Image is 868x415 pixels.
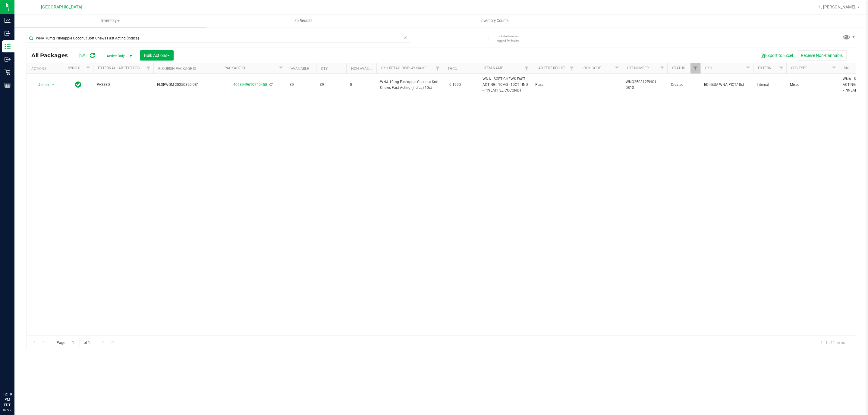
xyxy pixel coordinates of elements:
[144,53,170,58] span: Bulk Actions
[398,14,590,27] a: Inventory Counts
[790,82,835,88] span: Mixed
[269,83,272,87] span: Sync from Compliance System
[140,50,174,61] button: Bulk Actions
[483,76,528,94] span: WNA - SOFT CHEWS FAST ACTING - 10MG - 10CT - IND - PINEAPPLE COCONUT
[206,14,398,27] a: Lab Results
[98,66,145,70] a: External Lab Test Result
[381,66,426,70] a: Sku Retail Display Name
[284,18,321,23] span: Lab Results
[626,79,664,91] span: WNQ250812PNC1-0813
[49,81,57,89] span: select
[536,66,565,70] a: Lab Test Result
[52,338,95,347] span: Page of 1
[97,82,150,88] span: PASSED
[5,43,11,49] inline-svg: Inventory
[14,18,206,23] span: Inventory
[567,63,577,73] a: Filter
[157,82,216,88] span: FLSRWGM-20250820-081
[320,82,343,88] span: 39
[704,82,750,88] span: EDI-GUM-WNA-PICT.10ct
[276,63,286,73] a: Filter
[776,63,786,73] a: Filter
[791,66,807,70] a: Src Type
[158,67,196,71] a: Flourish Package ID
[448,67,458,71] a: THC%
[290,82,313,88] span: 39
[31,67,61,71] div: Actions
[225,66,245,70] a: Package ID
[31,52,74,59] span: All Packages
[612,63,622,73] a: Filter
[743,63,753,73] a: Filter
[3,408,12,412] p: 09/22
[69,338,80,347] input: 1
[233,83,267,87] a: 4068949610740450
[671,82,697,88] span: Created
[817,5,857,9] span: Hi, [PERSON_NAME]!
[522,63,532,73] a: Filter
[321,67,328,71] a: Qty
[143,63,153,73] a: Filter
[5,17,11,23] inline-svg: Analytics
[757,82,783,88] span: Internal
[5,56,11,62] inline-svg: Outbound
[3,392,12,408] p: 12:18 PM EDT
[33,81,49,89] span: Action
[68,66,91,70] a: Sync Status
[14,14,206,27] a: Inventory
[350,82,373,88] span: 0
[18,366,25,373] iframe: Resource center unread badge
[41,5,82,10] span: [GEOGRAPHIC_DATA]
[75,80,81,89] span: In Sync
[5,69,11,75] inline-svg: Retail
[705,66,712,70] a: SKU
[83,63,93,73] a: Filter
[291,67,309,71] a: Available
[844,66,862,70] a: SKU Name
[403,34,407,42] span: Clear
[433,63,443,73] a: Filter
[27,34,410,43] input: Search Package ID, Item Name, SKU, Lot or Part Number...
[351,67,378,71] a: Non-Available
[756,50,797,61] button: Export to Excel
[497,34,527,43] span: Include items not tagged for facility
[380,79,439,91] span: WNA 10mg Pineapple Coconut Soft Chews Fast Acting (Indica) 10ct
[5,30,11,36] inline-svg: Inbound
[535,82,573,88] span: Pass
[657,63,667,73] a: Filter
[797,50,847,61] button: Receive Non-Cannabis
[472,18,517,23] span: Inventory Counts
[582,66,601,70] a: Lock Code
[446,80,464,89] span: 0.1990
[672,66,685,70] a: Status
[690,63,700,73] a: Filter
[5,82,11,88] inline-svg: Reports
[829,63,839,73] a: Filter
[627,66,649,70] a: Lot Number
[6,367,24,385] iframe: Resource center
[758,66,794,70] a: External/Internal
[484,66,503,70] a: Item Name
[816,338,850,347] span: 1 - 1 of 1 items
